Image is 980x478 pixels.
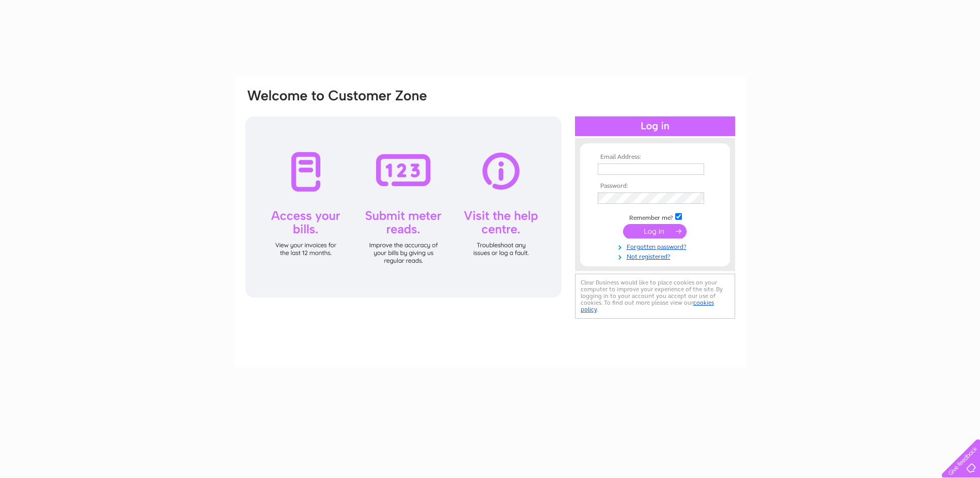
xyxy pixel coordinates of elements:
[595,212,715,222] td: Remember me?
[623,224,687,238] input: Submit
[598,241,715,251] a: Forgotten password?
[598,251,715,261] a: Not registered?
[595,183,715,190] th: Password:
[595,154,715,161] th: Email Address:
[575,274,735,319] div: Clear Business would like to place cookies on your computer to improve your experience of the sit...
[581,299,714,313] a: cookies policy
